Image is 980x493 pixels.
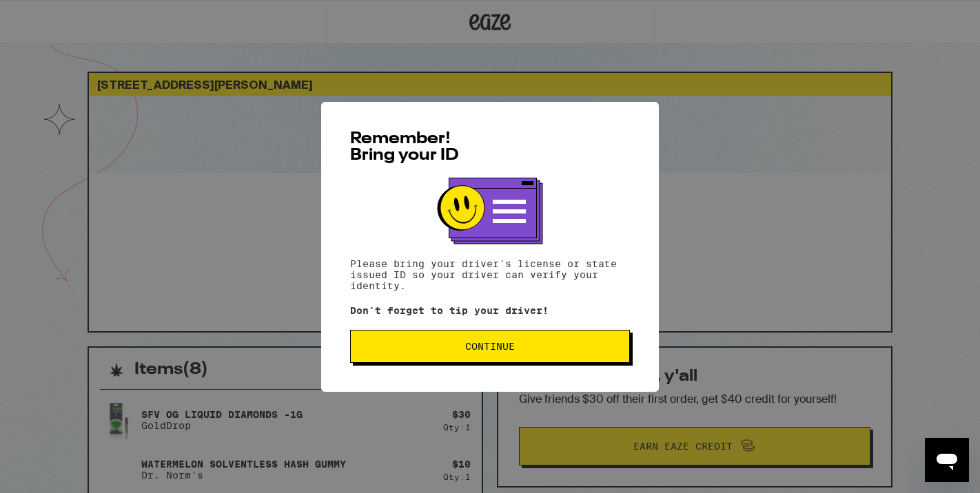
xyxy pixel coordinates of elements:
[465,342,515,351] span: Continue
[350,330,630,363] button: Continue
[350,258,630,291] p: Please bring your driver's license or state issued ID so your driver can verify your identity.
[925,438,969,482] iframe: Button to launch messaging window
[350,131,459,164] span: Remember! Bring your ID
[350,305,630,316] p: Don't forget to tip your driver!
